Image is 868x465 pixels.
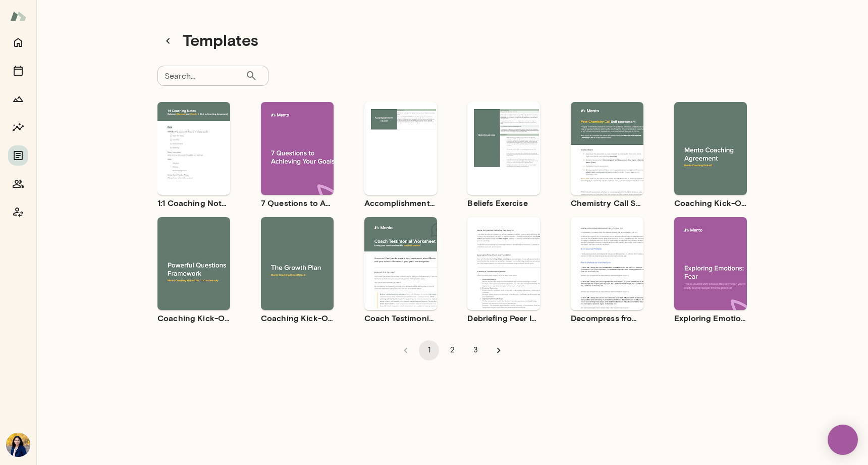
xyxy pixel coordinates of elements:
[571,197,643,209] h6: Chemistry Call Self-Assessment [Coaches only]
[8,117,28,137] button: Insights
[157,332,747,360] div: pagination
[261,197,334,209] h6: 7 Questions to Achieving Your Goals
[183,30,258,51] h4: Templates
[394,340,510,360] nav: pagination navigation
[157,197,230,209] h6: 1:1 Coaching Notes
[6,433,30,457] img: Jaya Jaware
[442,340,462,360] button: Go to page 2
[467,312,540,324] h6: Debriefing Peer Insights (360 feedback) Guide
[261,312,334,324] h6: Coaching Kick-Off No. 2 | The Growth Plan
[8,61,28,81] button: Sessions
[157,312,230,324] h6: Coaching Kick-Off No. 1 | Powerful Questions [Coaches Only]
[467,197,540,209] h6: Beliefs Exercise
[571,312,643,324] h6: Decompress from a Job
[8,89,28,109] button: Growth Plan
[364,197,437,209] h6: Accomplishment Tracker
[489,340,509,360] button: Go to next page
[8,145,28,166] button: Documents
[674,197,747,209] h6: Coaching Kick-Off | Coaching Agreement
[8,174,28,194] button: Members
[8,202,28,222] button: Coach app
[674,312,747,324] h6: Exploring Emotions: Fear
[8,32,28,53] button: Home
[10,7,26,26] img: Mento
[465,340,485,360] button: Go to page 3
[364,312,437,324] h6: Coach Testimonial Worksheet
[419,340,439,360] button: page 1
